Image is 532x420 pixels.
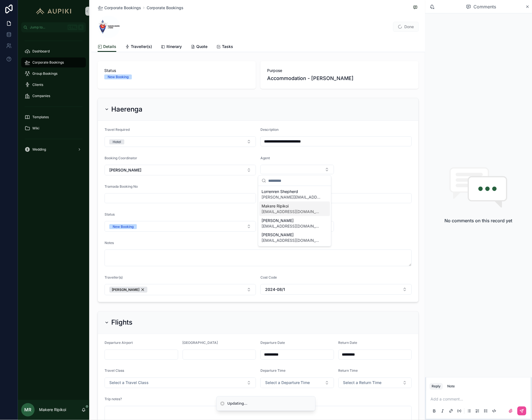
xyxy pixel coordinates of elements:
a: Wiki [21,123,86,133]
a: Dashboard [21,46,86,56]
button: Unselect HOTEL [109,139,124,144]
span: [PERSON_NAME] [109,167,141,173]
span: Tramada Booking No [105,184,138,189]
span: Status [105,212,115,216]
button: Select Button [260,165,334,174]
button: Select Button [105,165,256,175]
div: New Booking [113,224,134,229]
a: Quote [191,42,207,53]
span: [EMAIL_ADDRESS][DOMAIN_NAME] [262,238,321,243]
span: Travel Required [105,127,130,132]
span: Booking Coordinator [105,156,137,160]
span: [EMAIL_ADDRESS][DOMAIN_NAME] [262,223,321,229]
span: Agent [260,156,270,160]
div: Hotel [113,139,121,144]
span: Wiki [32,126,39,131]
a: Corporate Bookings [98,5,141,11]
button: Select Button [338,378,412,388]
span: Ctrl [67,25,78,30]
h2: Flights [111,318,132,327]
span: Departure Airport [105,341,133,345]
span: [PERSON_NAME] [262,218,321,223]
span: Corporate Bookings [104,5,141,11]
span: Return Time [338,369,358,373]
div: Updating... [228,401,248,407]
a: Corporate Bookings [147,5,183,11]
a: Companies [21,91,86,101]
span: K [79,25,83,30]
a: Itinerary [161,42,182,53]
span: Select a Travel Class [109,380,149,386]
span: Departure Time [260,369,286,373]
h2: No comments on this record yet [445,217,512,224]
a: Details [98,42,116,52]
span: Wedding [32,147,46,152]
span: Itinerary [166,44,182,49]
span: [PERSON_NAME] [262,232,321,238]
button: Select Button [105,284,256,295]
span: Tasks [222,44,233,49]
button: Unselect 238 [109,287,147,293]
button: Reply [430,383,443,390]
span: Purpose [267,68,412,73]
a: Traveller(s) [125,42,152,53]
span: Clients [32,83,43,87]
span: Dashboard [32,49,50,54]
button: Select Button [260,284,412,295]
div: Suggestions [258,186,331,246]
span: Status [104,68,249,73]
div: Note [448,384,455,389]
a: Templates [21,112,86,122]
span: Makere Ripikoi [262,203,321,209]
a: Group Bookings [21,69,86,79]
span: Return Date [338,341,357,345]
div: New Booking [108,74,129,79]
button: Select Button [105,136,256,147]
span: Description [260,127,279,132]
span: Corporate Bookings [32,60,64,65]
a: Wedding [21,144,86,155]
span: Companies [32,94,50,98]
span: Templates [32,115,49,119]
span: Select a Departure Time [265,380,310,386]
a: Clients [21,80,86,90]
span: 2024-08/1 [265,287,285,292]
span: Jump to... [30,25,65,30]
span: Traveller(s) [105,275,123,279]
button: Select Button [260,378,334,388]
span: Travel Class [105,369,124,373]
h2: Haerenga [111,105,142,114]
span: Quote [196,44,207,49]
img: App logo [33,7,74,16]
span: Select a Return Time [343,380,382,386]
span: Lorrenren Shepherd [262,189,321,194]
span: Group Bookings [32,71,57,76]
a: Corporate Bookings [21,57,86,67]
span: [PERSON_NAME] [112,288,139,292]
span: Notes [105,241,114,245]
span: [GEOGRAPHIC_DATA] [183,341,218,345]
span: MR [25,407,32,413]
span: [PERSON_NAME][EMAIL_ADDRESS][DOMAIN_NAME] [262,194,321,200]
button: Note [445,383,457,390]
span: Traveller(s) [131,44,152,49]
button: Jump to...CtrlK [21,22,86,32]
span: Accommodation - [PERSON_NAME] [267,74,412,82]
p: Makere Ripikoi [39,407,66,413]
span: Details [103,44,116,49]
span: Comments [473,3,496,10]
span: Trip notes? [105,397,122,401]
span: [EMAIL_ADDRESS][DOMAIN_NAME] [262,209,321,214]
button: Select Button [105,378,256,388]
button: Select Button [105,221,256,232]
div: scrollable content [18,32,89,162]
a: Tasks [216,42,233,53]
span: Departure Date [260,341,285,345]
span: Cost Code [260,275,277,279]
